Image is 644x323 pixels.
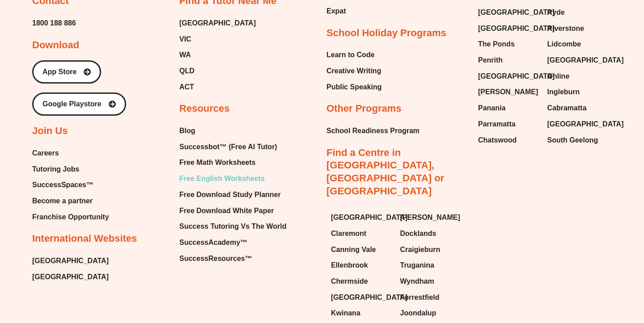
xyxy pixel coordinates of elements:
span: Free Download Study Planner [179,188,281,201]
a: Wyndham [400,275,461,288]
a: [GEOGRAPHIC_DATA] [478,6,538,19]
iframe: Chat Widget [491,222,644,323]
span: [PERSON_NAME] [400,211,460,224]
a: [GEOGRAPHIC_DATA] [547,54,608,67]
span: Blog [179,124,195,138]
span: Docklands [400,227,436,240]
span: Free Math Worksheets [179,156,255,169]
span: Kwinana [331,306,360,320]
span: Become a partner [32,194,93,208]
a: [GEOGRAPHIC_DATA] [32,270,109,284]
a: Chermside [331,275,391,288]
a: Free Download White Paper [179,204,286,218]
a: Lidcombe [547,38,608,51]
a: Franchise Opportunity [32,210,109,224]
a: Docklands [400,227,461,240]
a: Panania [478,101,538,115]
a: QLD [179,64,256,78]
span: [GEOGRAPHIC_DATA] [478,70,555,83]
a: 1800 188 886 [32,17,76,30]
a: [GEOGRAPHIC_DATA] [32,254,109,268]
a: [GEOGRAPHIC_DATA] [547,117,608,131]
span: [GEOGRAPHIC_DATA] [331,291,407,304]
a: Google Playstore [32,92,126,116]
a: SuccessResources™ [179,252,286,265]
a: Craigieburn [400,243,461,256]
a: Riverstone [547,22,608,35]
h2: Download [32,39,79,52]
a: Free Download Study Planner [179,188,286,201]
span: Free Download White Paper [179,204,274,218]
a: Ingleburn [547,85,608,99]
span: Claremont [331,227,366,240]
span: Canning Vale [331,243,376,256]
span: Expat [326,4,346,18]
h2: Other Programs [326,102,402,115]
h2: International Websites [32,232,137,245]
span: Forrestfield [400,291,440,304]
span: Google Playstore [42,101,102,108]
a: Ellenbrook [331,259,391,272]
a: Kwinana [331,306,391,320]
a: The Ponds [478,38,538,51]
span: Joondalup [400,306,436,320]
a: SuccessAcademy™ [179,236,286,249]
span: Ryde [547,6,565,19]
a: VIC [179,33,256,46]
a: WA [179,48,256,62]
span: Penrith [478,54,503,67]
a: Claremont [331,227,391,240]
a: App Store [32,60,101,84]
a: [GEOGRAPHIC_DATA] [331,291,391,304]
span: [GEOGRAPHIC_DATA] [478,22,555,35]
a: Forrestfield [400,291,461,304]
a: Chatswood [478,134,538,147]
span: Successbot™ (Free AI Tutor) [179,140,277,154]
a: Free Math Worksheets [179,156,286,169]
span: Ellenbrook [331,259,368,272]
a: Public Speaking [326,80,382,94]
span: App Store [42,68,76,76]
span: Careers [32,147,59,160]
a: Free English Worksheets [179,172,286,185]
a: Blog [179,124,286,138]
a: School Readiness Program [326,124,419,138]
span: Cabramatta [547,101,587,115]
a: [GEOGRAPHIC_DATA] [179,17,256,30]
a: Joondalup [400,306,461,320]
span: Chatswood [478,134,517,147]
span: Tutoring Jobs [32,163,79,176]
a: Successbot™ (Free AI Tutor) [179,140,286,154]
span: Parramatta [478,117,516,131]
span: Panania [478,101,505,115]
a: Parramatta [478,117,538,131]
h2: School Holiday Programs [326,27,446,40]
span: [PERSON_NAME] [478,85,538,99]
a: Online [547,70,608,83]
a: Learn to Code [326,48,382,62]
span: South Geelong [547,134,598,147]
span: [GEOGRAPHIC_DATA] [547,54,624,67]
span: Learn to Code [326,48,375,62]
span: The Ponds [478,38,515,51]
a: Tutoring Jobs [32,163,109,176]
span: SuccessResources™ [179,252,252,265]
span: SuccessSpaces™ [32,178,93,192]
span: SuccessAcademy™ [179,236,247,249]
a: [GEOGRAPHIC_DATA] [478,22,538,35]
span: QLD [179,64,195,78]
a: Canning Vale [331,243,391,256]
span: Riverstone [547,22,585,35]
a: [PERSON_NAME] [400,211,461,224]
span: Craigieburn [400,243,441,256]
a: Truganina [400,259,461,272]
a: Become a partner [32,194,109,208]
span: ACT [179,80,194,94]
h2: Join Us [32,125,68,138]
